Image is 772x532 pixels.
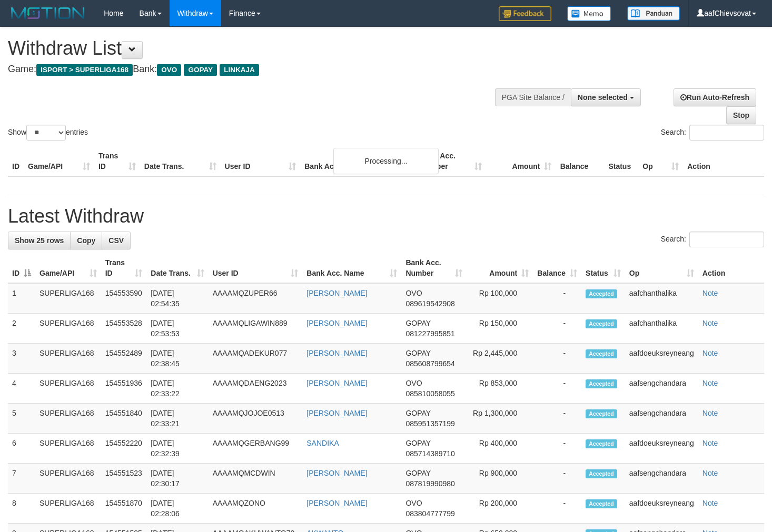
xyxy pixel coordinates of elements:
[586,439,617,448] span: Accepted
[586,319,617,328] span: Accepted
[625,344,698,374] td: aafdoeuksreyneang
[36,64,133,76] span: ISPORT > SUPERLIGA168
[674,88,756,106] a: Run Auto-Refresh
[467,434,533,464] td: Rp 400,000
[405,299,454,308] span: Copy 089619542908 to clipboard
[586,499,617,508] span: Accepted
[604,146,638,176] th: Status
[405,499,422,507] span: OVO
[8,344,35,374] td: 3
[8,253,35,283] th: ID: activate to sort column descending
[8,5,88,21] img: MOTION_logo.png
[702,409,718,417] a: Note
[300,146,415,176] th: Bank Acc. Name
[467,314,533,344] td: Rp 150,000
[486,146,556,176] th: Amount
[625,494,698,524] td: aafdoeuksreyneang
[586,349,617,358] span: Accepted
[405,469,430,477] span: GOPAY
[533,434,581,464] td: -
[35,253,101,283] th: Game/API: activate to sort column ascending
[702,439,718,447] a: Note
[8,494,35,524] td: 8
[35,404,101,434] td: SUPERLIGA168
[698,253,764,283] th: Action
[26,125,66,140] select: Showentries
[306,319,367,327] a: [PERSON_NAME]
[146,314,208,344] td: [DATE] 02:53:53
[578,93,628,102] span: None selected
[533,314,581,344] td: -
[702,319,718,327] a: Note
[467,283,533,314] td: Rp 100,000
[533,253,581,283] th: Balance: activate to sort column ascending
[625,253,698,283] th: Op: activate to sort column ascending
[586,379,617,388] span: Accepted
[306,439,339,447] a: SANDIKA
[8,464,35,494] td: 7
[467,253,533,283] th: Amount: activate to sort column ascending
[401,253,466,283] th: Bank Acc. Number: activate to sort column ascending
[209,464,303,494] td: AAAAMQMCDWIN
[220,64,259,76] span: LINKAJA
[94,146,140,176] th: Trans ID
[306,289,367,297] a: [PERSON_NAME]
[533,283,581,314] td: -
[306,469,367,477] a: [PERSON_NAME]
[581,253,625,283] th: Status: activate to sort column ascending
[146,283,208,314] td: [DATE] 02:54:35
[405,319,430,327] span: GOPAY
[405,289,422,297] span: OVO
[209,404,303,434] td: AAAAMQJOJOE0513
[8,206,764,227] h1: Latest Withdraw
[571,88,641,106] button: None selected
[209,283,303,314] td: AAAAMQZUPER66
[8,64,504,75] h4: Game: Bank:
[146,253,208,283] th: Date Trans.: activate to sort column ascending
[627,6,680,21] img: panduan.png
[15,236,64,245] span: Show 25 rows
[8,374,35,404] td: 4
[333,148,439,174] div: Processing...
[35,494,101,524] td: SUPERLIGA168
[302,253,401,283] th: Bank Acc. Name: activate to sort column ascending
[405,449,454,458] span: Copy 085714389710 to clipboard
[157,64,181,76] span: OVO
[209,253,303,283] th: User ID: activate to sort column ascending
[702,469,718,477] a: Note
[221,146,301,176] th: User ID
[586,409,617,418] span: Accepted
[209,494,303,524] td: AAAAMQZONO
[533,404,581,434] td: -
[467,344,533,374] td: Rp 2,445,000
[209,374,303,404] td: AAAAMQDAENG2023
[209,344,303,374] td: AAAAMQADEKUR077
[77,236,95,245] span: Copy
[146,344,208,374] td: [DATE] 02:38:45
[209,434,303,464] td: AAAAMQGERBANG99
[405,329,454,338] span: Copy 081227995851 to clipboard
[8,314,35,344] td: 2
[146,434,208,464] td: [DATE] 02:32:39
[146,374,208,404] td: [DATE] 02:33:22
[625,464,698,494] td: aafsengchandara
[101,494,147,524] td: 154551870
[405,359,454,368] span: Copy 085608799654 to clipboard
[306,499,367,507] a: [PERSON_NAME]
[405,379,422,387] span: OVO
[101,434,147,464] td: 154552220
[405,479,454,488] span: Copy 087819990980 to clipboard
[35,434,101,464] td: SUPERLIGA168
[533,374,581,404] td: -
[467,464,533,494] td: Rp 900,000
[495,88,571,106] div: PGA Site Balance /
[689,232,764,247] input: Search:
[405,389,454,398] span: Copy 085810058055 to clipboard
[702,349,718,357] a: Note
[702,379,718,387] a: Note
[567,6,611,21] img: Button%20Memo.svg
[405,349,430,357] span: GOPAY
[625,404,698,434] td: aafsengchandara
[533,464,581,494] td: -
[101,374,147,404] td: 154551936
